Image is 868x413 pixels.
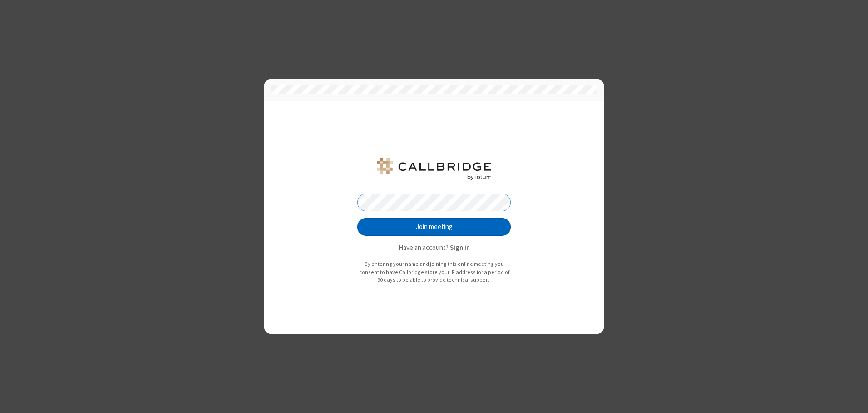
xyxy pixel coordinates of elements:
button: Sign in [450,243,470,253]
p: By entering your name and joining this online meeting you consent to have Callbridge store your I... [357,260,511,284]
p: Have an account? [357,243,511,253]
strong: Sign in [450,243,470,252]
button: Join meeting [357,218,511,236]
img: QA Selenium DO NOT DELETE OR CHANGE [375,158,493,180]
